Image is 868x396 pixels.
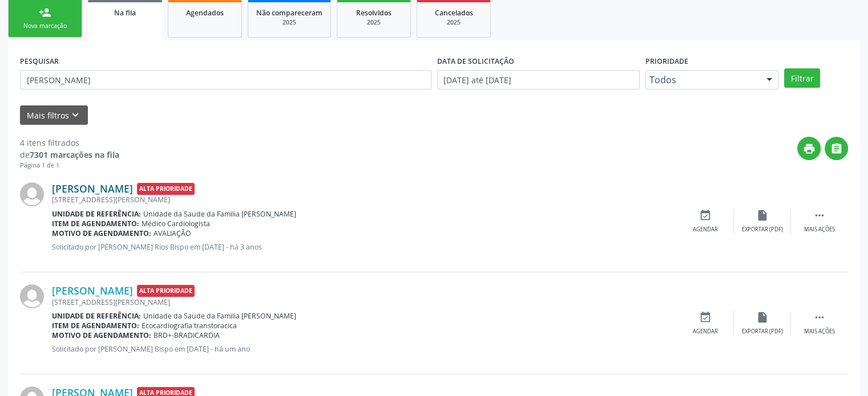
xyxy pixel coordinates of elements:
[645,52,688,70] label: Prioridade
[693,328,718,336] div: Agendar
[52,219,139,228] b: Item de agendamento:
[699,311,712,324] i: event_available
[52,242,677,252] p: Solicitado por [PERSON_NAME] Rios Bispo em [DATE] - há 3 anos
[256,18,322,27] div: 2025
[425,18,482,27] div: 2025
[52,284,133,297] a: [PERSON_NAME]
[803,142,815,155] i: print
[30,149,119,160] strong: 7301 marcações na fila
[69,109,82,121] i: keyboard_arrow_down
[137,285,195,297] span: Alta Prioridade
[52,182,133,195] a: [PERSON_NAME]
[20,284,44,308] img: img
[830,142,843,155] i: 
[345,18,402,27] div: 2025
[52,344,677,354] p: Solicitado por [PERSON_NAME] Bispo em [DATE] - há um ano
[142,219,210,228] span: Médico Cardiologista
[154,228,191,238] span: AVALIAÇÃO
[813,311,826,324] i: 
[797,137,821,160] button: print
[114,8,136,18] span: Na fila
[143,209,296,219] span: Unidade da Saude da Familia [PERSON_NAME]
[17,22,74,30] div: Nova marcação
[756,311,769,324] i: insert_drive_file
[256,8,322,18] span: Não compareceram
[142,321,237,330] span: Ecocardiografia transtoracica
[813,209,826,222] i: 
[52,195,677,205] div: [STREET_ADDRESS][PERSON_NAME]
[20,70,431,89] input: Nome, CNS
[39,6,51,19] div: person_add
[20,137,119,149] div: 4 itens filtrados
[20,149,119,161] div: de
[756,209,769,222] i: insert_drive_file
[825,137,848,160] button: 
[437,52,514,70] label: DATA DE SOLICITAÇÃO
[804,328,835,336] div: Mais ações
[52,297,677,307] div: [STREET_ADDRESS][PERSON_NAME]
[742,226,783,234] div: Exportar (PDF)
[137,183,195,195] span: Alta Prioridade
[435,8,473,18] span: Cancelados
[143,311,296,321] span: Unidade da Saude da Familia [PERSON_NAME]
[804,226,835,234] div: Mais ações
[437,70,640,89] input: Selecione um intervalo
[649,74,756,85] span: Todos
[20,52,59,70] label: PESQUISAR
[52,321,139,330] b: Item de agendamento:
[154,330,220,340] span: BRD+-BRADICARDIA
[784,68,820,88] button: Filtrar
[356,8,391,18] span: Resolvidos
[699,209,712,222] i: event_available
[52,209,141,219] b: Unidade de referência:
[20,105,88,125] button: Mais filtroskeyboard_arrow_down
[20,161,119,170] div: Página 1 de 1
[186,8,224,18] span: Agendados
[52,228,151,238] b: Motivo de agendamento:
[693,226,718,234] div: Agendar
[52,330,151,340] b: Motivo de agendamento:
[20,182,44,206] img: img
[742,328,783,336] div: Exportar (PDF)
[52,311,141,321] b: Unidade de referência:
